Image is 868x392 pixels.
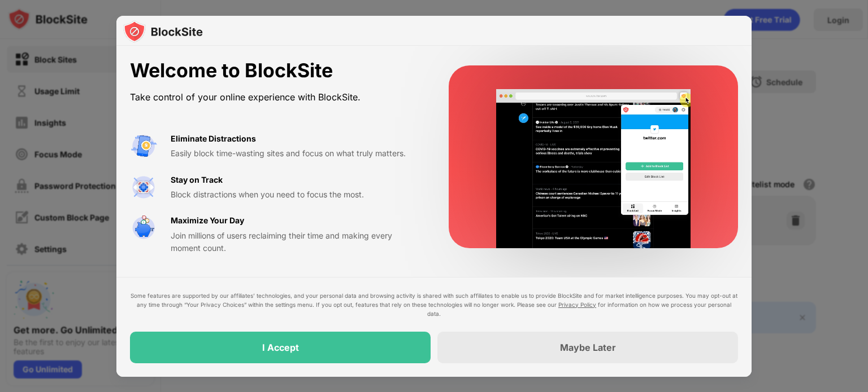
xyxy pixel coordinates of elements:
[130,214,157,241] img: value-safe-time.svg
[171,147,422,160] div: Easily block time-wasting sites and focus on what truly matters.
[171,174,223,186] div: Stay on Track
[130,291,738,318] div: Some features are supported by our affiliates’ technologies, and your personal data and browsing ...
[171,133,256,145] div: Eliminate Distractions
[262,342,299,353] div: I Accept
[130,174,157,201] img: value-focus.svg
[130,133,157,160] img: value-avoid-distractions.svg
[171,230,422,255] div: Join millions of users reclaiming their time and making every moment count.
[558,301,596,308] a: Privacy Policy
[123,20,203,43] img: logo-blocksite.svg
[130,89,422,105] div: Take control of your online experience with BlockSite.
[171,214,244,227] div: Maximize Your Day
[130,59,422,82] div: Welcome to BlockSite
[171,188,422,201] div: Block distractions when you need to focus the most.
[560,342,616,353] div: Maybe Later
